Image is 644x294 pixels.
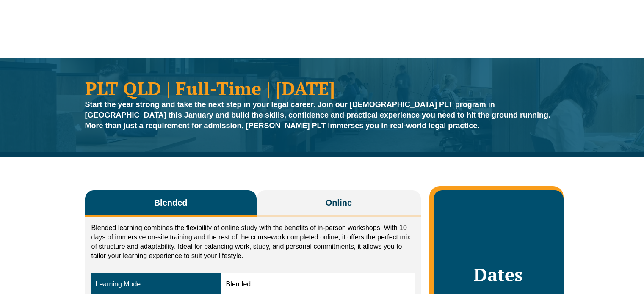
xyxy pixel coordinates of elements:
[85,79,559,97] h1: PLT QLD | Full-Time | [DATE]
[154,197,188,209] span: Blended
[442,264,555,285] h2: Dates
[91,223,415,261] p: Blended learning combines the flexibility of online study with the benefits of in-person workshop...
[96,280,218,289] div: Learning Mode
[326,197,352,209] span: Online
[226,280,410,289] div: Blended
[85,100,551,130] strong: Start the year strong and take the next step in your legal career. Join our [DEMOGRAPHIC_DATA] PL...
